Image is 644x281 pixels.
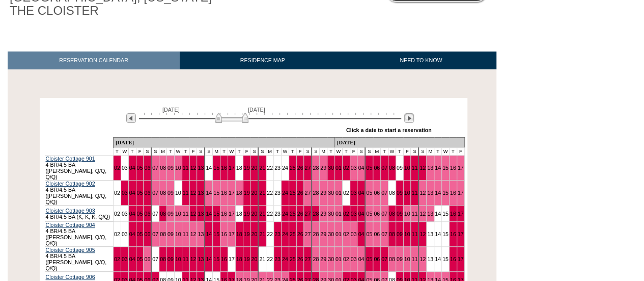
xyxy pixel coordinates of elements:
[144,190,150,196] a: 06
[129,231,135,237] a: 04
[304,256,311,262] a: 27
[328,256,334,262] a: 30
[122,211,128,217] a: 03
[345,52,496,69] a: NEED TO KNOW
[435,256,441,262] a: 14
[411,256,417,262] a: 11
[183,256,189,262] a: 11
[114,190,120,196] a: 02
[458,231,464,237] a: 17
[221,256,227,262] a: 16
[282,231,288,237] a: 24
[206,211,212,217] a: 14
[190,165,197,171] a: 12
[113,138,334,148] td: [DATE]
[458,211,464,217] a: 17
[335,231,342,237] a: 01
[175,211,181,217] a: 10
[152,231,158,237] a: 07
[374,165,380,171] a: 06
[343,165,349,171] a: 02
[244,256,250,262] a: 19
[366,190,372,196] a: 05
[435,211,441,217] a: 14
[236,211,242,217] a: 18
[274,190,281,196] a: 23
[320,231,326,237] a: 29
[267,165,273,171] a: 22
[404,190,410,196] a: 10
[389,190,395,196] a: 08
[259,256,265,262] a: 21
[152,211,158,217] a: 07
[346,127,432,133] div: Click a date to start a reservation
[251,231,257,237] a: 20
[351,190,357,196] a: 03
[206,165,212,171] a: 14
[46,181,95,187] a: Cloister Cottage 902
[259,190,265,196] a: 21
[335,190,342,196] a: 01
[183,165,189,171] a: 11
[144,231,150,237] a: 06
[374,190,380,196] a: 06
[374,231,380,237] a: 06
[335,256,342,262] a: 01
[358,231,364,237] a: 04
[419,211,426,217] a: 12
[267,190,273,196] a: 22
[221,211,227,217] a: 16
[404,231,410,237] a: 10
[282,256,288,262] a: 24
[267,211,273,217] a: 22
[290,211,296,217] a: 25
[313,256,319,262] a: 28
[113,148,121,156] td: T
[297,256,303,262] a: 26
[411,190,417,196] a: 11
[304,165,311,171] a: 27
[274,231,281,237] a: 23
[121,148,128,156] td: W
[290,256,296,262] a: 25
[183,211,189,217] a: 11
[206,231,212,237] a: 14
[198,211,204,217] a: 13
[46,274,95,280] a: Cloister Cottage 906
[381,190,387,196] a: 07
[411,231,417,237] a: 11
[167,231,174,237] a: 09
[236,256,242,262] a: 18
[122,256,128,262] a: 03
[160,165,166,171] a: 08
[229,165,235,171] a: 17
[129,211,135,217] a: 04
[183,190,189,196] a: 11
[450,211,456,217] a: 16
[129,190,135,196] a: 04
[297,190,303,196] a: 26
[190,231,197,237] a: 12
[381,211,387,217] a: 07
[374,211,380,217] a: 06
[411,165,417,171] a: 11
[137,211,143,217] a: 05
[397,190,403,196] a: 09
[297,165,303,171] a: 26
[152,165,158,171] a: 07
[313,211,319,217] a: 28
[274,256,281,262] a: 23
[251,190,257,196] a: 20
[122,231,128,237] a: 03
[320,190,326,196] a: 29
[381,231,387,237] a: 07
[282,211,288,217] a: 24
[404,113,414,123] img: Next
[442,190,449,196] a: 15
[244,211,250,217] a: 19
[358,211,364,217] a: 04
[274,165,281,171] a: 23
[374,256,380,262] a: 06
[167,211,174,217] a: 09
[343,190,349,196] a: 02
